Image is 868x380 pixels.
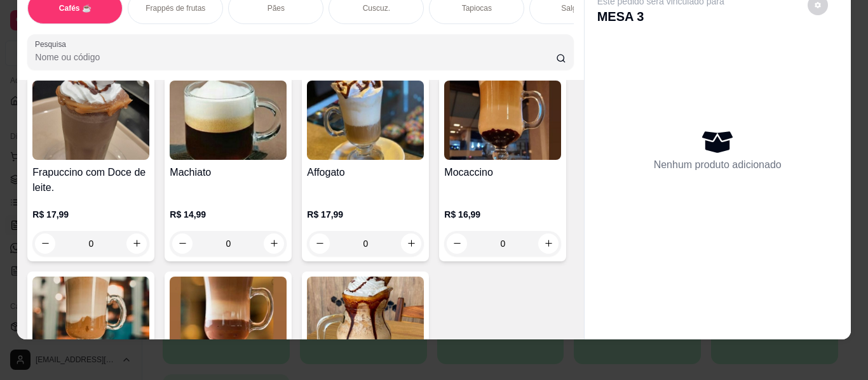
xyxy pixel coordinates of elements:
p: R$ 16,99 [444,208,561,221]
img: product-image [32,277,149,356]
p: R$ 14,99 [170,208,287,221]
img: product-image [307,277,424,356]
p: MESA 3 [597,8,724,25]
p: R$ 17,99 [32,208,149,221]
button: decrease-product-quantity [447,233,467,254]
button: increase-product-quantity [264,233,284,254]
h4: Mocaccino [444,165,561,180]
img: product-image [170,81,287,160]
button: decrease-product-quantity [309,233,330,254]
button: increase-product-quantity [538,233,559,254]
input: Pesquisa [35,51,556,63]
p: Cafés ☕ [59,3,92,13]
button: increase-product-quantity [401,233,421,254]
button: increase-product-quantity [126,233,147,254]
p: R$ 17,99 [307,208,424,221]
p: Frappés de frutas [146,3,205,13]
p: Pães [268,3,285,13]
p: Tapiocas [462,3,492,13]
h4: Frapuccino com Doce de leite. [32,165,149,195]
h4: Machiato [170,165,287,180]
img: product-image [32,81,149,160]
p: Cuscuz. [363,3,390,13]
img: product-image [307,81,424,160]
p: Salgados [561,3,593,13]
img: product-image [444,81,561,160]
img: product-image [170,277,287,356]
p: Nenhum produto adicionado [654,157,782,173]
button: decrease-product-quantity [35,233,55,254]
h4: Affogato [307,165,424,180]
button: decrease-product-quantity [172,233,193,254]
label: Pesquisa [35,39,71,49]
